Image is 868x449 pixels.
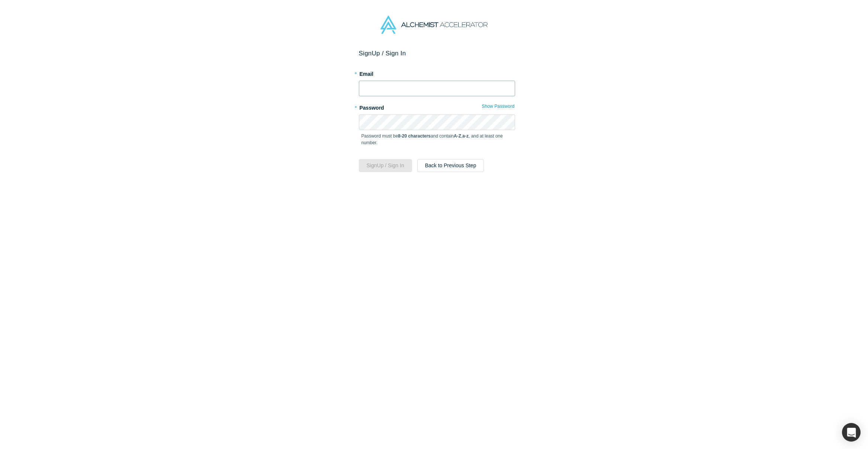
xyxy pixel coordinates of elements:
[359,68,515,78] label: Email
[380,16,488,34] img: Alchemist Accelerator Logo
[359,101,515,112] label: Password
[398,133,431,139] strong: 8-20 characters
[361,133,512,146] p: Password must be and contain , , and at least one number.
[359,49,515,57] h2: Sign Up / Sign In
[454,133,461,139] strong: A-Z
[481,101,515,111] button: Show Password
[462,133,469,139] strong: a-z
[359,159,412,172] button: SignUp / Sign In
[417,159,484,172] button: Back to Previous Step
